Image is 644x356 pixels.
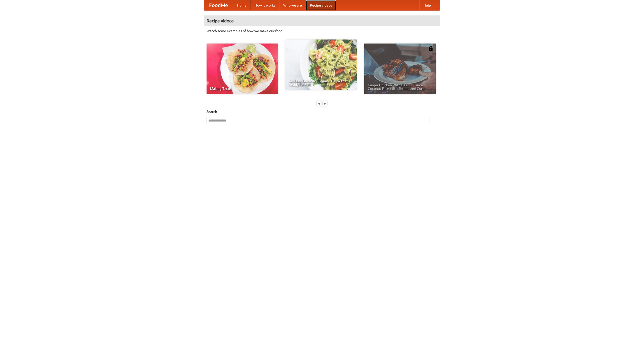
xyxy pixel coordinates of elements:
a: How it works [251,0,279,10]
a: Recipe videos [306,0,336,10]
p: Watch some examples of how we make our food! [207,28,437,33]
a: Who we are [279,0,306,10]
h5: Search [207,109,437,114]
a: An Easy, Summery Tomato Pasta That's Ready for Fall [285,39,357,90]
a: Help [419,0,435,10]
img: 483408.png [428,46,433,51]
a: Home [233,0,251,10]
span: Making Tacos [210,87,274,90]
div: » [323,100,327,107]
div: « [317,100,321,107]
h4: Recipe videos [204,16,440,26]
a: FoodMe [204,0,233,10]
a: Making Tacos [207,44,278,94]
span: An Easy, Summery Tomato Pasta That's Ready for Fall [289,79,353,86]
